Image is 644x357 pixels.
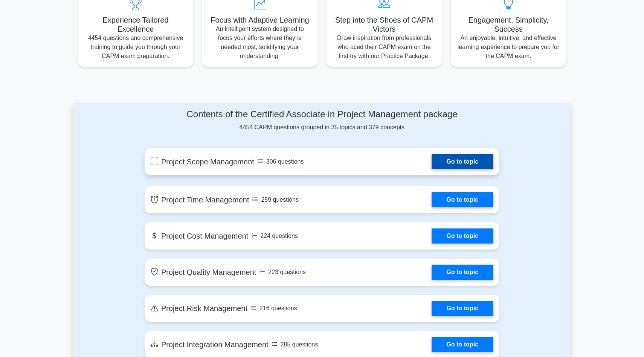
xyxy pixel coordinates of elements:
[84,34,187,61] p: 4454 questions and comprehensive training to guide you through your CAPM exam preparation.
[145,109,499,132] div: 4454 CAPM questions grouped in 35 topics and 379 concepts
[432,192,493,207] a: Go to topic
[84,15,187,34] h5: Experience Tailored Excellence
[333,34,436,61] p: Draw inspiration from professionals who aced their CAPM exam on the first try with our Practice P...
[432,154,493,169] a: Go to topic
[208,25,311,61] p: An intelligent system designed to focus your efforts where they're needed most, solidifying your ...
[457,34,560,61] p: An enjoyable, intuitive, and effective learning experience to prepare you for the CAPM exam.
[432,337,493,352] a: Go to topic
[457,15,560,34] h5: Engagement, Simplicity, Success
[208,15,311,25] h5: Focus with Adaptive Learning
[432,228,493,244] a: Go to topic
[145,109,499,120] h4: Contents of the Certified Associate in Project Management package
[432,301,493,316] a: Go to topic
[432,265,493,280] a: Go to topic
[333,15,436,34] h5: Step into the Shoes of CAPM Victors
